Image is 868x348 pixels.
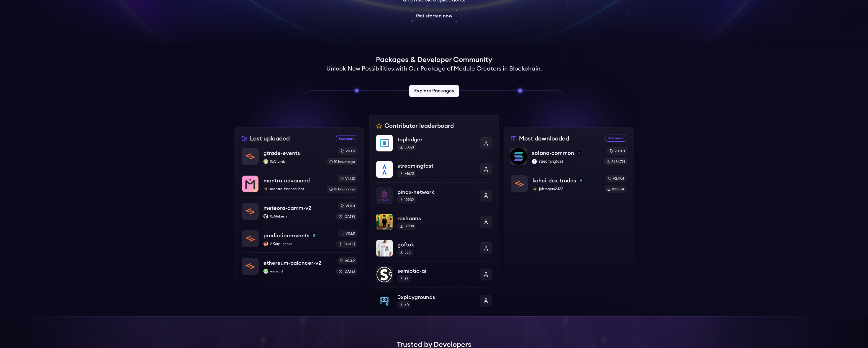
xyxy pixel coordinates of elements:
[263,187,268,191] img: mantra-finance-bot
[397,214,475,223] p: roshaans
[263,269,268,274] img: weizard
[336,135,357,142] a: See more recently uploaded packages
[409,85,459,97] a: Explore Packages
[242,176,258,192] img: mantra-advanced
[376,156,492,182] a: streamingfaststreamingfast74673
[263,259,321,267] p: ethereum-balancer-v2
[397,162,475,170] p: streamingfast
[376,240,393,256] img: goftok
[604,158,627,165] div: 2636791
[338,202,357,210] div: v1.0.3
[263,214,332,219] p: 0xMukesh
[376,55,492,65] h1: Packages & Developer Community
[327,186,357,193] div: 12 hours ago
[397,188,475,196] p: pinax-network
[605,135,626,142] a: See more most downloaded packages
[397,301,411,308] div: 60
[263,177,310,185] p: mantra-advanced
[242,148,258,165] img: gtrade-events
[336,213,357,220] div: [DATE]
[336,241,357,248] div: [DATE]
[263,204,311,212] p: meteora-damm-v2
[532,159,537,164] img: streamingfast
[577,151,581,156] img: solana
[338,257,357,264] div: v0.3.2
[376,261,492,287] a: semiotic-aisemiotic-ai87
[242,231,258,247] img: prediction-events
[397,267,475,275] p: semiotic-ai
[411,10,457,22] a: Get started now
[511,176,528,192] img: kohei-dex-trades
[579,178,583,183] img: solana
[397,241,475,249] p: goftok
[242,197,357,225] a: meteora-damm-v2meteora-damm-v20xMukesh0xMukeshv1.0.3[DATE]
[326,65,542,73] h2: Unlock New Possibilities with Our Package of Module Creators in Blockchain.
[263,214,268,219] img: 0xMukesh
[263,269,332,274] p: weizard
[376,135,393,151] img: topledger
[376,235,492,261] a: goftokgoftok583
[242,170,357,197] a: mantra-advancedmantra-advancedmantra-finance-botmantra-finance-botv1.1.1212 hours ago
[397,144,416,151] div: 80321
[376,214,393,230] img: roshaans
[263,241,268,246] img: AKorpusenko
[376,209,492,235] a: roshaansroshaans12938
[376,293,393,309] img: 0xplaygrounds
[263,241,332,246] p: AKorpusenko
[397,170,416,177] div: 74673
[336,268,357,275] div: [DATE]
[263,159,268,164] img: 0xCrumb
[397,275,411,282] div: 87
[607,147,627,154] div: v0.3.3
[376,266,393,283] img: semiotic-ai
[242,252,357,275] a: ethereum-balancer-v2ethereum-balancer-v2weizardweizardv0.3.2[DATE]
[533,187,537,191] img: jobrogers2422
[376,182,492,209] a: pinax-networkpinax-network19902
[533,187,600,191] p: jobrogers2422
[606,175,626,182] div: v2.19.4
[327,158,357,165] div: 10 hours ago
[533,177,576,185] p: kohei-dex-trades
[510,148,527,165] img: solana-common
[376,187,393,204] img: pinax-network
[376,287,492,309] a: 0xplaygrounds0xplaygrounds60
[312,233,317,238] img: solana
[242,225,357,252] a: prediction-eventsprediction-eventssolanaAKorpusenkoAKorpusenkov0.1.9[DATE]
[397,196,416,203] div: 19902
[242,258,258,275] img: ethereum-balancer-v2
[263,231,309,240] p: prediction-events
[338,175,357,182] div: v1.1.12
[263,149,300,157] p: gtrade-events
[510,147,627,170] a: solana-commonsolana-commonsolanastreamingfaststreamingfastv0.3.32636791
[397,249,413,256] div: 583
[338,230,357,237] div: v0.1.9
[511,170,626,193] a: kohei-dex-tradeskohei-dex-tradessolanajobrogers2422jobrogers2422v2.19.41531874
[242,148,357,170] a: gtrade-eventsgtrade-events0xCrumb0xCrumbv0.1.010 hours ago
[397,135,475,144] p: topledger
[376,135,492,156] a: topledgertopledger80321
[242,203,258,220] img: meteora-damm-v2
[532,149,574,157] p: solana-common
[397,223,416,230] div: 12938
[338,148,357,155] div: v0.1.0
[605,186,626,193] div: 1531874
[532,159,599,164] p: streamingfast
[263,159,322,164] p: 0xCrumb
[397,293,475,301] p: 0xplaygrounds
[376,161,393,178] img: streamingfast
[263,187,322,191] p: mantra-finance-bot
